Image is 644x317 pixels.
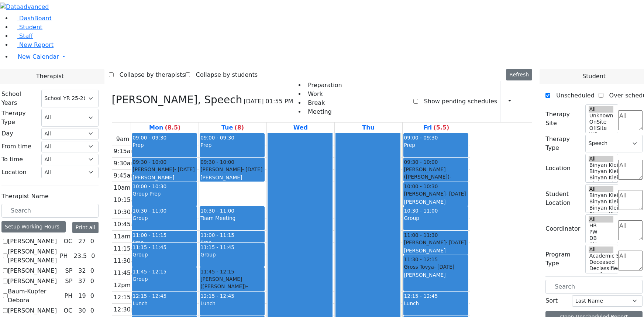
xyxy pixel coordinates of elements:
span: 09:00 - 09:30 [200,135,234,141]
a: Staff [12,32,33,39]
label: [PERSON_NAME] [8,266,57,275]
span: Student [582,72,606,81]
div: 12:30pm [112,305,142,314]
span: 11:00 - 11:15 [132,232,166,238]
a: August 26, 2025 [220,123,245,133]
input: Search [1,204,99,218]
option: Binyan Klein 4 [589,199,613,205]
span: 12:15 - 12:45 [200,293,234,299]
div: [PERSON_NAME] [132,166,196,173]
label: Location [1,168,27,177]
div: Report [514,95,518,108]
span: 11:15 - 11:45 [200,244,234,250]
div: [PERSON_NAME] [404,239,468,246]
div: 19 [77,292,87,300]
div: 37 [77,277,87,286]
label: [PERSON_NAME] [8,306,57,315]
a: August 29, 2025 [422,123,451,133]
div: 9:30am [112,159,138,168]
div: 12:15pm [112,293,142,302]
span: New Calendar [18,53,59,60]
input: Search [545,280,643,294]
label: [PERSON_NAME] [8,277,57,286]
div: Gross Tovya [404,263,468,271]
span: Therapist [36,72,64,81]
option: AH [589,241,613,248]
div: PH [57,252,71,261]
textarea: Search [618,220,643,240]
div: Group [132,251,196,258]
span: 09:30 - 10:00 [200,158,234,166]
div: Lunch [200,300,264,307]
div: Group [404,214,468,222]
option: All [589,247,613,253]
span: DashBoard [19,15,52,22]
div: [PERSON_NAME] [200,166,264,173]
div: [PERSON_NAME] [404,198,468,206]
span: - [DATE] [434,264,454,270]
div: Prep [404,141,468,149]
span: Staff [19,32,33,39]
span: 10:00 - 10:30 [132,183,166,189]
div: 32 [77,266,87,275]
div: [PERSON_NAME] [404,271,468,279]
div: 0 [89,292,96,300]
span: 11:15 - 11:45 [132,244,166,250]
div: 10:30am [112,208,142,217]
label: Collapse by students [190,69,258,81]
option: Declines [589,272,613,278]
div: 11:15am [112,244,142,253]
label: Therapy Type [545,135,581,152]
label: From time [1,142,31,151]
span: 09:30 - 10:00 [404,158,438,166]
label: To time [1,155,23,164]
div: 0 [89,277,96,286]
div: 11:45am [112,269,142,278]
span: 09:00 - 09:30 [404,135,438,141]
span: 09:00 - 09:30 [132,135,166,141]
span: 11:00 - 11:30 [404,231,438,239]
label: (8.5) [165,123,180,132]
option: Binyan Klein 5 [589,192,613,199]
li: Break [305,99,342,107]
option: Deceased [589,259,613,265]
option: Binyan Klein 4 [589,168,613,175]
span: - [DATE] [445,191,466,197]
label: Collapse by therapists [114,69,185,81]
h3: [PERSON_NAME], Speech [112,94,242,106]
option: HR [589,223,613,229]
label: Sort [545,296,558,305]
a: New Calendar [12,49,644,64]
div: 11am [112,232,132,241]
span: 10:30 - 11:00 [404,208,438,214]
label: Therapy Site [545,110,581,128]
li: Meeting [305,107,342,116]
option: Declassified [589,265,613,272]
div: Prep [200,141,264,149]
span: New Report [19,41,54,48]
span: 11:30 - 12:15 [404,256,438,263]
div: Group Prep [132,190,196,197]
div: 27 [77,237,87,246]
label: School Years [1,90,37,107]
a: August 28, 2025 [361,123,376,133]
option: Academic Support [589,253,613,259]
label: Program Type [545,250,581,268]
span: 11:00 - 11:15 [200,232,234,238]
div: Group [132,214,196,222]
div: OC [61,306,76,315]
div: Team Meeting [200,214,264,222]
a: Student [12,24,42,31]
div: [PERSON_NAME] [132,174,196,181]
div: Prep [200,239,264,246]
div: 0 [89,237,96,246]
div: Group [200,251,264,258]
option: Unknown [589,113,613,119]
div: Setup [521,95,525,108]
div: [PERSON_NAME] [404,190,468,197]
a: August 27, 2025 [292,123,309,133]
label: Student Location [545,190,581,207]
label: Coordinator [545,224,580,233]
div: [PERSON_NAME] ([PERSON_NAME]) [404,166,468,188]
div: [PERSON_NAME] ([PERSON_NAME]) [200,275,264,298]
